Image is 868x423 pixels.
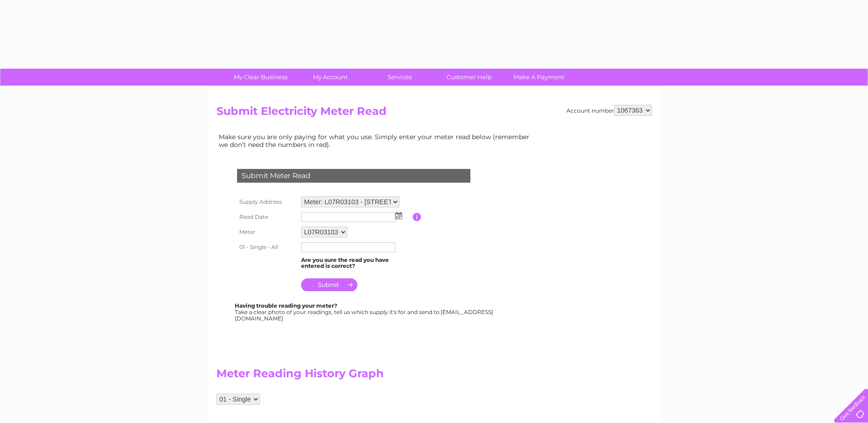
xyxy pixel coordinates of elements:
[237,169,470,183] div: Submit Meter Read
[413,213,421,221] input: Information
[566,105,652,116] div: Account number
[395,212,402,219] img: ...
[299,255,413,272] td: Are you sure the read you have entered is correct?
[292,69,368,86] a: My Account
[501,69,577,86] a: Make A Payment
[216,131,537,150] td: Make sure you are only paying for what you use. Simply enter your meter read below (remember we d...
[216,367,537,385] h2: Meter Reading History Graph
[362,69,437,86] a: Services
[235,240,299,255] th: 01 - Single - All
[235,194,299,210] th: Supply Address
[235,303,495,321] div: Take a clear photo of your readings, tell us which supply it's for and send to [EMAIL_ADDRESS][DO...
[301,278,357,291] input: Submit
[235,224,299,240] th: Meter
[431,69,507,86] a: Customer Help
[223,69,298,86] a: My Clear Business
[216,105,652,122] h2: Submit Electricity Meter Read
[235,210,299,224] th: Read Date
[235,302,337,309] b: Having trouble reading your meter?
